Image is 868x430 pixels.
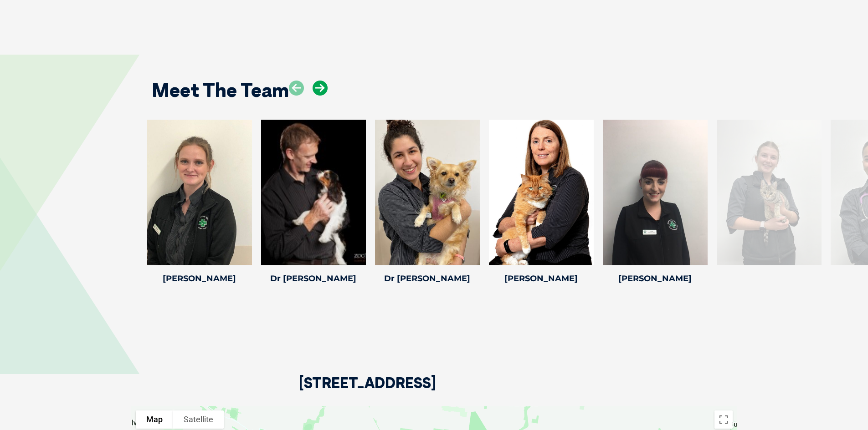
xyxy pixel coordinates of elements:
button: Show street map [136,410,173,429]
button: Toggle fullscreen view [714,410,733,429]
h4: [PERSON_NAME] [603,274,708,283]
h4: Dr [PERSON_NAME] [375,274,480,283]
h4: Dr [PERSON_NAME] [261,274,366,283]
h4: [PERSON_NAME] [489,274,594,283]
button: Show satellite imagery [173,410,224,429]
h2: [STREET_ADDRESS] [299,375,436,406]
h4: [PERSON_NAME] [147,274,252,283]
h2: Meet The Team [152,81,289,100]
